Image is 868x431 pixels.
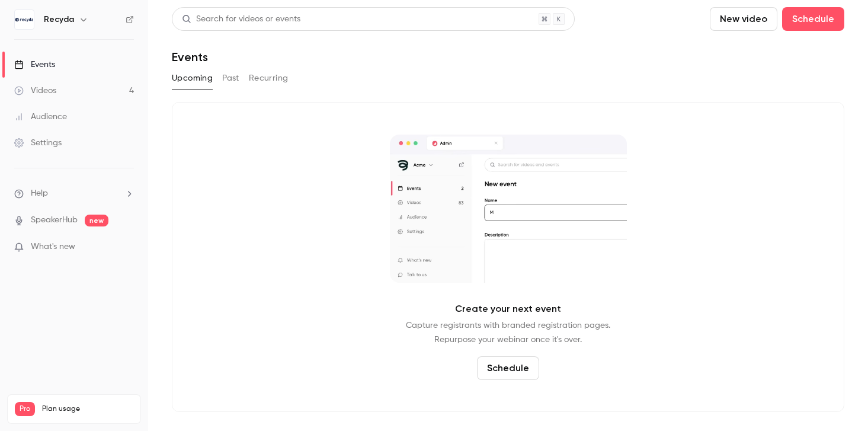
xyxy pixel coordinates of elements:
button: Upcoming [172,69,213,88]
h1: Events [172,50,208,64]
h6: Recyda [44,14,74,25]
iframe: Noticeable Trigger [120,242,134,253]
span: What's new [31,241,75,253]
span: Help [31,187,48,200]
p: Capture registrants with branded registration pages. Repurpose your webinar once it's over. [406,318,610,347]
button: Recurring [249,69,289,88]
button: Schedule [782,7,844,31]
a: SpeakerHub [31,214,78,226]
div: Events [14,59,55,71]
span: Plan usage [42,404,133,414]
div: Search for videos or events [182,13,300,25]
div: Settings [14,137,62,149]
li: help-dropdown-opener [14,187,134,200]
button: Past [222,69,239,88]
p: Create your next event [455,302,561,316]
button: Schedule [477,356,539,380]
span: Pro [15,402,35,416]
img: Recyda [15,10,34,29]
div: Videos [14,85,56,97]
span: new [85,215,108,226]
div: Audience [14,111,67,123]
button: New video [710,7,777,31]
